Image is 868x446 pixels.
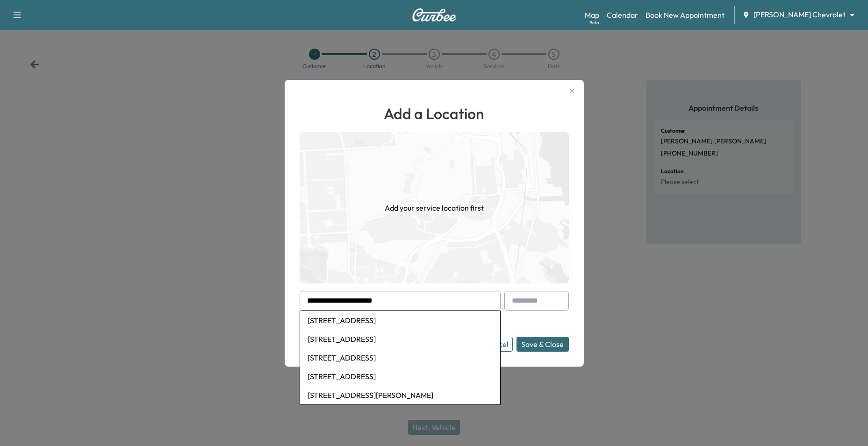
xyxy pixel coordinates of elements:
h1: Add your service location first [385,202,484,213]
img: Curbee Logo [412,8,457,21]
h1: Add a Location [300,102,569,125]
a: Book New Appointment [646,9,725,21]
li: [STREET_ADDRESS][PERSON_NAME] [300,386,500,404]
li: [STREET_ADDRESS] [300,348,500,367]
div: Beta [589,19,599,26]
li: [STREET_ADDRESS] [300,330,500,348]
span: [PERSON_NAME] Chevrolet [753,9,846,20]
a: MapBeta [585,9,599,21]
li: [STREET_ADDRESS] [300,311,500,330]
img: empty-map-CL6vilOE.png [300,132,569,283]
li: [STREET_ADDRESS] [300,367,500,386]
a: Calendar [607,9,638,21]
button: Save & Close [516,337,569,352]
